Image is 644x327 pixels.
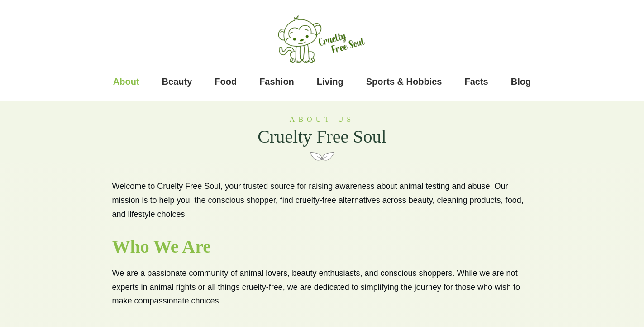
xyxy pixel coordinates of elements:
[317,72,343,91] a: Living
[112,179,532,221] p: Welcome to Cruelty Free Soul, your trusted source for raising awareness about animal testing and ...
[290,115,354,123] span: About Us
[112,236,211,257] strong: Who We Are
[465,72,488,91] a: Facts
[162,72,192,91] a: Beauty
[310,149,335,163] img: small deco
[113,72,139,91] a: About
[511,72,531,91] a: Blog
[259,72,294,91] a: Fashion
[112,266,532,308] p: We are a passionate community of animal lovers, beauty enthusiasts, and conscious shoppers. While...
[215,72,237,91] a: Food
[10,125,634,149] h2: Cruelty Free Soul
[366,72,442,91] a: Sports & Hobbies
